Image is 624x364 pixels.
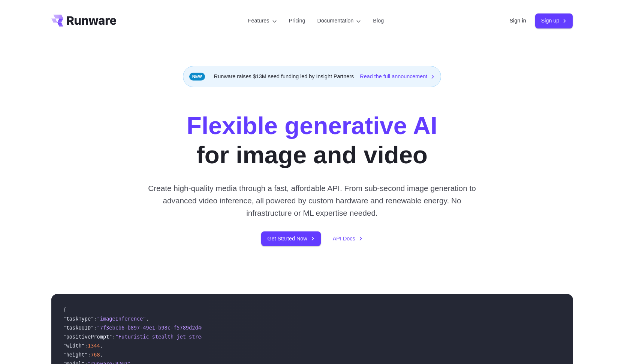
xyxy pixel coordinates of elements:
div: Runware raises $13M seed funding led by Insight Partners [183,66,441,87]
span: "imageInference" [97,316,146,322]
span: : [85,343,88,349]
span: "height" [63,352,88,358]
span: : [94,316,97,322]
a: Go to / [51,15,117,27]
h1: for image and video [187,111,437,170]
span: , [100,343,103,349]
span: { [63,307,66,313]
span: 768 [91,352,100,358]
span: , [100,352,103,358]
a: Read the full announcement [360,72,435,81]
span: "7f3ebcb6-b897-49e1-b98c-f5789d2d40d7" [97,325,214,331]
a: Sign up [535,13,573,28]
span: , [146,316,149,322]
a: Sign in [510,16,526,25]
span: "taskType" [63,316,94,322]
a: Blog [373,16,384,25]
span: 1344 [88,343,100,349]
strong: Flexible generative AI [187,112,437,139]
label: Documentation [317,16,361,25]
a: Pricing [289,16,305,25]
p: Create high-quality media through a fast, affordable API. From sub-second image generation to adv... [145,182,479,219]
a: Get Started Now [261,231,320,246]
span: "Futuristic stealth jet streaking through a neon-lit cityscape with glowing purple exhaust" [115,334,395,340]
span: "width" [63,343,85,349]
span: "taskUUID" [63,325,94,331]
label: Features [248,16,277,25]
span: : [88,352,91,358]
span: : [94,325,97,331]
span: : [112,334,115,340]
a: API Docs [333,234,363,243]
span: "positivePrompt" [63,334,112,340]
